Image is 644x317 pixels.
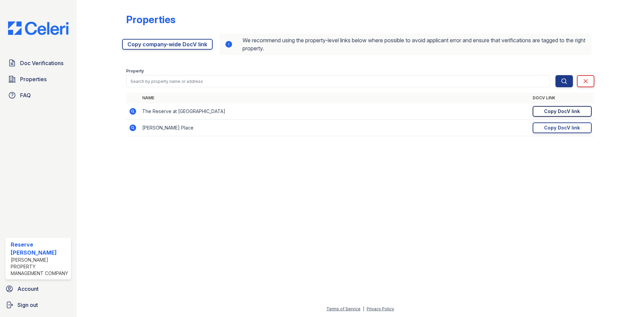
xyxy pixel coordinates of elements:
[140,120,530,136] td: [PERSON_NAME] Place
[140,93,530,103] th: Name
[140,103,530,120] td: The Reserve at [GEOGRAPHIC_DATA]
[533,106,592,117] a: Copy DocV link
[367,306,394,311] a: Privacy Policy
[20,75,47,83] span: Properties
[5,89,71,102] a: FAQ
[126,75,550,87] input: Search by property name or address
[544,124,580,131] div: Copy DocV link
[3,21,74,35] img: CE_Logo_Blue-a8612792a0a2168367f1c8372b55b34899dd931a85d93a1a3d3e32e68fde9ad4.png
[17,285,39,293] span: Account
[20,91,31,99] span: FAQ
[326,306,361,311] a: Terms of Service
[126,13,175,25] div: Properties
[3,298,74,312] a: Sign out
[126,68,144,74] label: Property
[122,39,213,50] a: Copy company-wide DocV link
[219,34,592,55] div: We recommend using the property-level links below where possible to avoid applicant error and ens...
[533,122,592,133] a: Copy DocV link
[20,59,63,67] span: Doc Verifications
[3,282,74,296] a: Account
[5,72,71,86] a: Properties
[11,257,68,277] div: [PERSON_NAME] Property Management Company
[5,56,71,70] a: Doc Verifications
[17,301,38,309] span: Sign out
[11,241,68,257] div: Reserve [PERSON_NAME]
[544,108,580,115] div: Copy DocV link
[363,306,364,311] div: |
[530,93,594,103] th: DocV Link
